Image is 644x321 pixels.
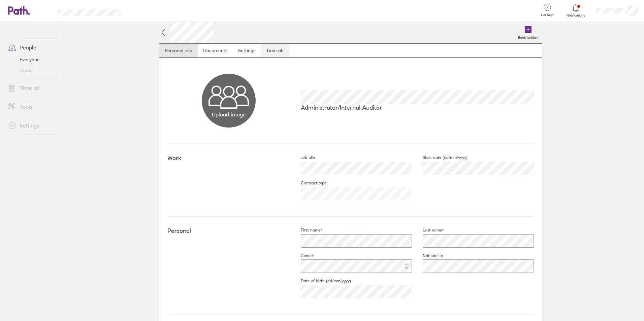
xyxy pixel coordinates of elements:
[167,227,290,235] h4: Personal
[290,227,322,233] label: First name*
[3,54,57,65] a: Everyone
[290,180,326,186] label: Contract type
[565,13,587,17] span: Notifications
[290,253,314,258] label: Gender
[3,100,57,113] a: Tools
[412,155,468,160] label: Start date (dd/mm/yyyy)
[290,155,315,160] label: Job title
[514,34,542,40] label: Book holiday
[3,119,57,132] a: Settings
[159,44,198,57] a: Personal info
[565,3,587,17] a: Notifications
[290,278,351,284] label: Date of birth (dd/mm/yyyy)
[301,104,534,111] p: Administrator/Internal Auditor
[198,44,233,57] a: Documents
[412,227,444,233] label: Last name*
[3,81,57,95] a: Time off
[167,155,290,162] h4: Work
[233,44,261,57] a: Settings
[514,22,542,43] a: Book holiday
[261,44,289,57] a: Time off
[536,13,558,17] span: Get help
[3,65,57,76] a: Teams
[3,41,57,54] a: People
[412,253,443,258] label: Nationality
